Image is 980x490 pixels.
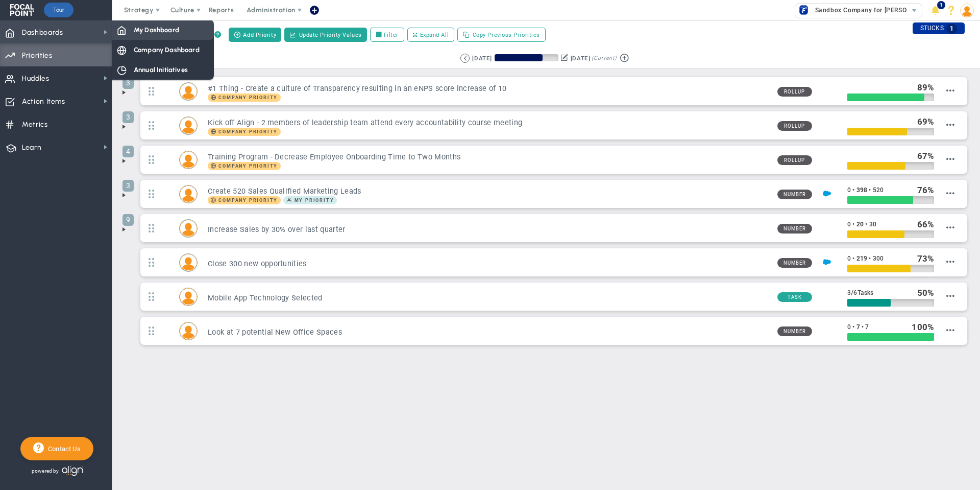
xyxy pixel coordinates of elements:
span: 67 [917,151,927,161]
span: 1 [937,1,945,9]
span: Rollup [777,155,812,165]
span: • [852,323,854,331]
span: Priorities [22,45,53,66]
h3: Kick off Align - 2 members of leadership team attend every accountability course meeting [208,118,769,128]
div: Miguel Cabrera [179,116,198,135]
span: 300 [873,255,884,262]
span: • [852,255,854,262]
span: Copy Previous Priorities [473,31,540,39]
label: Filter [370,28,404,42]
h3: Increase Sales by 30% over last quarter [208,225,769,235]
span: Number [777,258,812,268]
span: 9 [122,214,134,226]
span: Administration [247,6,295,14]
img: 152253.Person.photo [960,4,974,17]
div: [DATE] [472,54,492,63]
div: Mark Collins [179,253,198,272]
img: Salesforce Enabled<br />Sandbox: Quarterly Leads and Opportunities [823,258,831,266]
span: 100 [912,322,927,332]
div: % [917,150,935,161]
div: % [917,82,935,93]
span: • [852,186,854,194]
span: 219 [856,255,867,262]
img: Salesforce Enabled<br />Sandbox: Quarterly Leads and Opportunities [823,190,831,198]
span: 0 [847,255,851,262]
button: Update Priority Values [284,28,367,42]
span: 89 [917,82,927,92]
span: Company Priority [218,95,278,100]
span: Annual Initiatives [134,65,188,75]
span: Company Priority [218,198,278,203]
div: [DATE] [571,54,590,63]
div: Mark Collins [179,82,198,101]
span: 7 [856,323,860,331]
span: Dashboards [22,22,63,43]
button: Expand All [407,28,454,42]
img: Lisa Jenkins [180,151,197,169]
div: % [917,253,935,264]
button: Copy Previous Priorities [457,28,546,42]
div: Lisa Jenkins [179,151,198,169]
span: 3 [122,77,134,89]
h3: Training Program - Decrease Employee Onboarding Time to Two Months [208,152,769,162]
div: Allan Carraway [179,185,198,203]
span: 398 [856,186,867,194]
span: / [851,289,853,296]
button: Add Priority [229,28,281,42]
span: Update Priority Values [299,31,362,39]
span: 3 [122,180,134,192]
span: 1 [946,24,957,34]
span: Action Items [22,91,65,112]
span: Huddles [22,68,50,89]
div: STUCKS [913,22,965,34]
div: Period Progress: 75% Day 68 of 90 with 22 remaining. [495,54,558,61]
span: 3 [122,111,134,123]
img: 33504.Company.photo [797,4,810,16]
div: Tom Johnson [179,322,198,340]
span: 7 [865,323,869,331]
span: • [869,186,871,194]
span: 520 [873,186,884,194]
span: • [852,221,854,228]
span: Strategy [124,6,154,14]
span: Number [777,190,812,199]
img: Tom Johnson [180,322,197,340]
div: % [912,321,934,333]
span: My Priority [295,198,334,203]
span: Learn [22,137,41,158]
span: Company Priority [208,94,281,102]
span: Number [777,326,812,336]
span: 50 [917,288,927,298]
span: 30 [869,221,876,228]
div: % [917,219,935,230]
h3: Look at 7 potential New Office Spaces [208,328,769,337]
img: Mark Collins [180,254,197,271]
span: Task [777,292,812,302]
img: Lucy Rodriguez [180,288,197,306]
span: Company Priority [208,162,281,170]
span: Tasks [857,289,874,296]
span: Company Priority [218,164,278,169]
span: 3 6 [847,289,873,296]
span: 66 [917,219,927,229]
span: • [865,221,867,228]
h3: Create 520 Sales Qualified Marketing Leads [208,186,769,196]
span: 0 [847,186,851,194]
img: Miguel Cabrera [180,117,197,134]
span: Sandbox Company for [PERSON_NAME] [810,4,935,17]
span: 20 [856,221,864,228]
h3: Close 300 new opportunities [208,259,769,269]
img: Allan Carraway [180,185,197,203]
span: (Current) [592,54,616,63]
span: My Dashboard [134,25,179,35]
span: select [907,4,922,18]
span: Expand All [420,31,449,39]
img: Katie Williams [180,220,197,237]
span: 69 [917,116,927,127]
div: Lucy Rodriguez [179,288,198,306]
div: % [917,116,935,127]
span: Culture [170,6,194,14]
span: Company Priority [208,196,281,204]
span: Number [777,224,812,234]
div: Powered by Align [20,463,126,479]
